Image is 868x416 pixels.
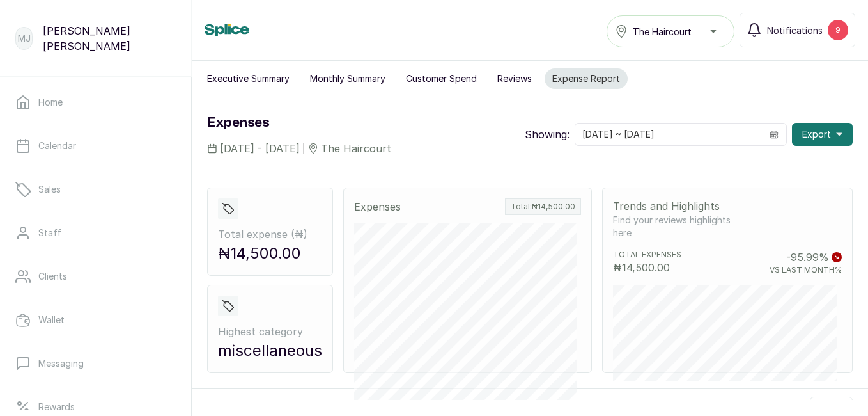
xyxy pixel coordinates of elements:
span: The Haircourt [633,25,692,38]
p: Rewards [38,401,75,413]
svg: calendar [770,130,779,139]
p: TOTAL EXPENSES [613,250,681,260]
p: Staff [38,227,61,239]
p: ₦14,500.00 [613,260,681,275]
p: Messaging [38,357,84,370]
button: Customer Spend [398,68,484,89]
p: Expenses [354,199,401,214]
p: Home [38,96,63,109]
p: [PERSON_NAME] [PERSON_NAME] [43,23,176,54]
p: MJ [18,32,31,45]
p: Clients [38,270,67,283]
div: 9 [828,20,848,40]
p: Trends and Highlights [613,198,750,214]
span: Export [802,128,831,141]
button: Monthly Summary [302,68,393,89]
a: Messaging [10,346,181,381]
button: Expense Report [545,68,628,89]
p: Showing: [525,127,570,142]
p: Calendar [38,140,76,152]
p: Highest category [218,324,322,339]
span: [DATE] - [DATE] [220,141,300,156]
a: Wallet [10,302,181,338]
p: Sales [38,183,61,196]
p: Find your reviews highlights here [613,214,750,239]
button: Export [792,123,853,146]
button: Executive Summary [199,68,297,89]
a: Staff [10,215,181,251]
button: Notifications9 [740,13,855,47]
a: Clients [10,259,181,294]
p: ₦14,500.00 [218,242,322,265]
span: Notifications [767,24,823,37]
p: Wallet [38,314,65,326]
p: VS LAST MONTH% [770,265,842,275]
span: Total: ₦14,500.00 [505,198,581,215]
a: Sales [10,172,181,207]
p: miscellaneous [218,339,322,362]
button: Reviews [490,68,539,89]
a: Calendar [10,128,181,164]
span: | [302,142,306,156]
button: The Haircourt [607,15,734,47]
span: The Haircourt [321,141,391,156]
span: -95.99 % [786,250,829,265]
p: Total expense ( ₦ ) [218,227,322,242]
input: Select date [575,124,762,145]
a: Home [10,84,181,120]
h1: Expenses [207,113,391,133]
